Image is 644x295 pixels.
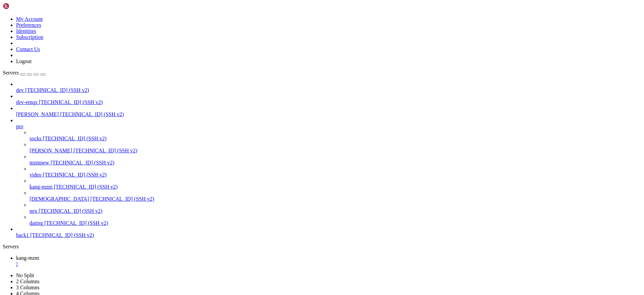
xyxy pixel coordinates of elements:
[30,196,89,202] span: [DEMOGRAPHIC_DATA]
[30,190,641,202] li: [DEMOGRAPHIC_DATA] [TECHNICAL_ID] (SSH v2)
[44,220,108,226] span: [TECHNICAL_ID] (SSH v2)
[3,31,556,36] x-row: Last failed login: [DATE] from [TECHNICAL_ID] on ssh:notty
[16,124,641,130] a: pro
[16,285,40,290] a: 3 Columns
[30,148,641,154] a: [PERSON_NAME] [TECHNICAL_ID] (SSH v2)
[16,87,24,93] span: dev
[30,154,641,166] li: mzmnew [TECHNICAL_ID] (SSH v2)
[30,160,641,166] a: mzmnew [TECHNICAL_ID] (SSH v2)
[30,208,641,214] a: nex [TECHNICAL_ID] (SSH v2)
[16,93,641,105] li: dev-emqx [TECHNICAL_ID] (SSH v2)
[314,53,333,58] span: rocket5
[3,8,556,14] x-row: Welcome to Alibaba Cloud Elastic Compute Service !
[3,42,556,47] x-row: Last login: [DATE] from [TECHNICAL_ID]
[16,46,40,52] a: Contact Us
[3,58,556,64] x-row: [root@iZt4ncgvebksthzhph9sumZ ~]# ls repo
[30,136,641,142] a: socks [TECHNICAL_ID] (SSH v2)
[30,214,641,226] li: dating [TECHNICAL_ID] (SSH v2)
[3,19,556,25] x-row: Activate the web console with: systemctl enable --now cockpit.socket
[199,53,215,58] span: market
[102,53,129,58] span: docker-elk
[16,34,43,40] a: Subscription
[60,111,124,117] span: [TECHNICAL_ID] (SSH v2)
[30,172,641,178] a: video [TECHNICAL_ID] (SSH v2)
[30,166,641,178] li: video [TECHNICAL_ID] (SSH v2)
[134,53,145,58] span: emqx
[30,160,49,165] span: mzmnew
[30,220,43,226] span: dating
[16,99,641,105] a: dev-emqx [TECHNICAL_ID] (SSH v2)
[30,184,641,190] a: kang-mzm [TECHNICAL_ID] (SSH v2)
[16,111,641,117] a: [PERSON_NAME] [TECHNICAL_ID] (SSH v2)
[16,28,36,34] a: Identities
[16,255,39,261] span: kang-mzm
[150,53,177,58] span: eth-helper
[80,53,97,58] span: deploy
[30,178,641,190] li: kang-mzm [TECHNICAL_ID] (SSH v2)
[16,255,641,267] a: kang-mzm
[30,184,52,190] span: kang-mzm
[16,124,23,129] span: pro
[16,22,41,28] a: Preferences
[16,232,29,238] span: hack1
[51,160,114,165] span: [TECHNICAL_ID] (SSH v2)
[30,148,72,153] span: [PERSON_NAME]
[64,53,75,58] span: data
[25,87,89,93] span: [TECHNICAL_ID] (SSH v2)
[16,279,40,284] a: 2 Columns
[16,16,43,22] a: My Account
[3,70,556,76] x-row: [root@iZt4ncgvebksthzhph9sumZ ~]#
[54,184,117,190] span: [TECHNICAL_ID] (SSH v2)
[30,130,641,142] li: socks [TECHNICAL_ID] (SSH v2)
[239,53,271,58] span: nacos-docker
[16,117,641,226] li: pro
[3,3,41,9] img: Shellngn
[16,111,59,117] span: [PERSON_NAME]
[16,105,641,117] li: [PERSON_NAME] [TECHNICAL_ID] (SSH v2)
[39,208,102,214] span: [TECHNICAL_ID] (SSH v2)
[3,70,19,76] span: Servers
[30,196,641,202] a: [DEMOGRAPHIC_DATA] [TECHNICAL_ID] (SSH v2)
[338,53,346,58] span: sql
[30,142,641,154] li: [PERSON_NAME] [TECHNICAL_ID] (SSH v2)
[16,58,32,64] a: Logout
[30,232,94,238] span: [TECHNICAL_ID] (SSH v2)
[3,36,556,42] x-row: There were 18828 failed login attempts since the last successful login.
[73,148,137,153] span: [TECHNICAL_ID] (SSH v2)
[3,244,641,250] div: Servers
[352,53,416,58] span: Telegram-interactive-bot
[30,208,37,214] span: nex
[30,202,641,214] li: nex [TECHNICAL_ID] (SSH v2)
[30,220,641,226] a: dating [TECHNICAL_ID] (SSH v2)
[16,226,641,238] li: hack1 [TECHNICAL_ID] (SSH v2)
[220,53,233,58] span: nacos
[292,53,309,58] span: rocket
[3,53,13,58] span: back
[30,172,42,178] span: video
[16,273,34,278] a: No Split
[3,64,13,69] span: back
[3,47,556,53] x-row: [root@iZt4ncgvebksthzhph9sumZ ~]# ls
[3,70,46,76] a: Servers
[16,81,641,93] li: dev [TECHNICAL_ID] (SSH v2)
[276,53,287,58] span: repo
[3,53,556,59] x-row: buzz_item_hotel.sql
[99,70,102,76] div: (34, 12)
[43,172,107,178] span: [TECHNICAL_ID] (SSH v2)
[39,99,103,105] span: [TECHNICAL_ID] (SSH v2)
[16,232,641,238] a: hack1 [TECHNICAL_ID] (SSH v2)
[16,261,641,267] a: 
[43,136,107,141] span: [TECHNICAL_ID] (SSH v2)
[30,136,42,141] span: socks
[90,196,154,202] span: [TECHNICAL_ID] (SSH v2)
[16,87,641,93] a: dev [TECHNICAL_ID] (SSH v2)
[16,99,38,105] span: dev-emqx
[182,53,193,58] span: logs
